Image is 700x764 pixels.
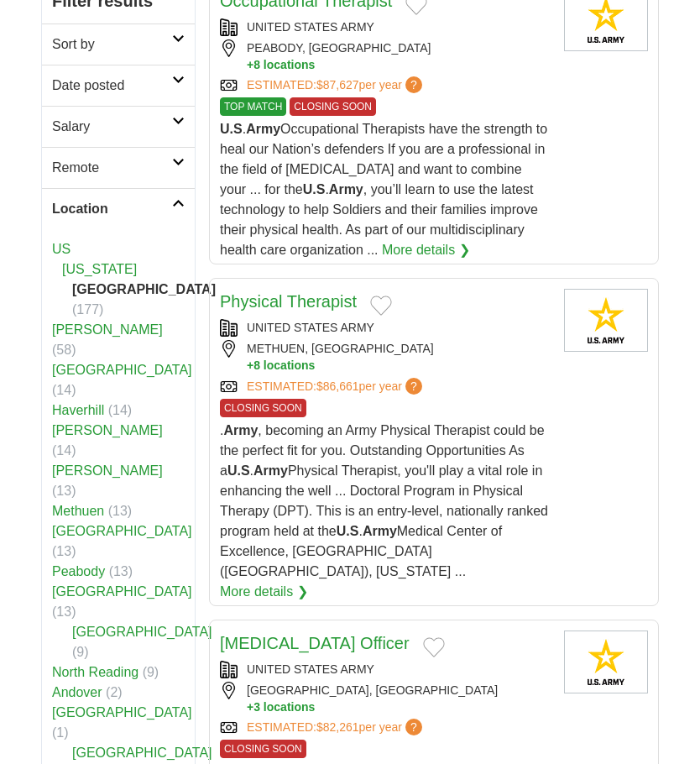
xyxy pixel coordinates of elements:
span: (13) [52,544,76,558]
span: CLOSING SOON [290,97,376,116]
span: (14) [52,443,76,458]
img: United States Army logo [564,631,648,693]
span: $82,261 [316,720,359,734]
span: (13) [52,604,76,619]
a: [GEOGRAPHIC_DATA] [72,746,212,760]
a: Location [42,188,195,229]
a: Salary [42,106,195,147]
strong: Army [363,524,397,538]
span: (13) [109,564,133,578]
span: (13) [108,504,132,518]
h2: Remote [52,158,172,178]
strong: U.S [220,122,243,136]
span: $86,661 [316,379,359,393]
span: . Occupational Therapists have the strength to heal our Nation’s defenders If you are a professio... [220,122,547,257]
strong: [GEOGRAPHIC_DATA] [72,282,216,296]
a: Peabody [52,564,105,578]
div: [GEOGRAPHIC_DATA], [GEOGRAPHIC_DATA] [220,682,551,715]
a: More details ❯ [220,582,308,602]
span: ? [405,719,422,735]
h2: Salary [52,117,172,137]
a: [PERSON_NAME] [52,463,163,478]
span: + [247,358,253,374]
span: (13) [52,484,76,498]
strong: Army [246,122,280,136]
span: ? [405,76,422,93]
a: US [52,242,71,256]
a: [PERSON_NAME] [52,423,163,437]
a: [US_STATE] [62,262,137,276]
a: UNITED STATES ARMY [247,20,374,34]
span: (2) [106,685,123,699]
span: (14) [52,383,76,397]
a: ESTIMATED:$86,661per year? [247,378,426,395]
span: $87,627 [316,78,359,92]
span: TOP MATCH [220,97,286,116]
span: CLOSING SOON [220,399,306,417]
a: Methuen [52,504,104,518]
span: + [247,699,253,715]
strong: U.S [337,524,359,538]
a: [GEOGRAPHIC_DATA] [52,524,192,538]
a: [GEOGRAPHIC_DATA] [72,625,212,639]
h2: Sort by [52,34,172,55]
button: +8 locations [247,57,551,73]
a: Date posted [42,65,195,106]
span: (58) [52,343,76,357]
div: PEABODY, [GEOGRAPHIC_DATA] [220,39,551,73]
button: Add to favorite jobs [370,296,392,316]
span: . , becoming an Army Physical Therapist could be the perfect fit for you. Outstanding Opportuniti... [220,423,548,578]
span: CLOSING SOON [220,740,306,758]
button: +3 locations [247,699,551,715]
a: North Reading [52,665,138,679]
strong: U.S [303,182,326,196]
h2: Location [52,199,172,219]
a: Physical Therapist [220,292,357,311]
h2: Date posted [52,76,172,96]
a: [MEDICAL_DATA] Officer [220,634,410,652]
button: Add to favorite jobs [423,637,445,657]
a: UNITED STATES ARMY [247,321,374,334]
span: (9) [72,645,89,659]
a: Sort by [42,24,195,65]
a: [PERSON_NAME] [52,322,163,337]
button: +8 locations [247,358,551,374]
a: More details ❯ [382,240,470,260]
strong: Army [329,182,363,196]
span: (9) [143,665,159,679]
span: ? [405,378,422,395]
a: ESTIMATED:$82,261per year? [247,719,426,736]
a: [GEOGRAPHIC_DATA] [52,363,192,377]
strong: Army [253,463,288,478]
img: United States Army logo [564,289,648,352]
a: ESTIMATED:$87,627per year? [247,76,426,94]
div: METHUEN, [GEOGRAPHIC_DATA] [220,340,551,374]
span: (1) [52,725,69,740]
a: Haverhill [52,403,104,417]
strong: Army [223,423,258,437]
a: UNITED STATES ARMY [247,662,374,676]
span: (14) [108,403,132,417]
a: [GEOGRAPHIC_DATA] [52,584,192,599]
span: (177) [72,302,103,317]
a: Andover [52,685,102,699]
a: [GEOGRAPHIC_DATA] [52,705,192,720]
span: + [247,57,253,73]
a: Remote [42,147,195,188]
strong: U.S [227,463,250,478]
